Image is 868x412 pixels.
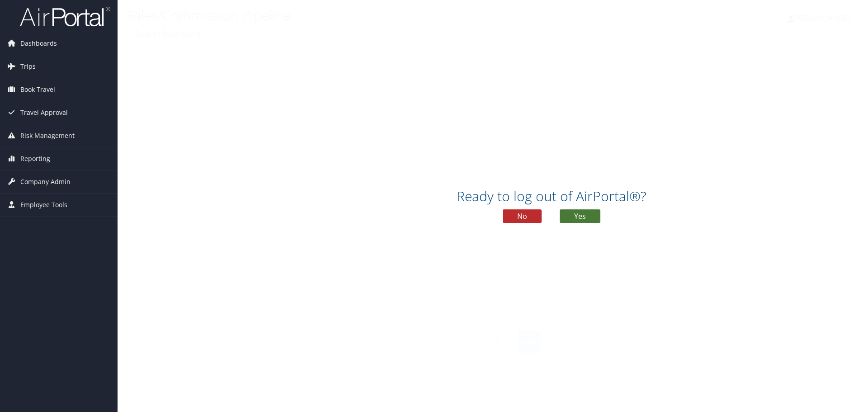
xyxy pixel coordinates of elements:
[20,32,57,55] span: Dashboards
[20,147,50,170] span: Reporting
[20,78,55,101] span: Book Travel
[20,170,71,193] span: Company Admin
[503,209,542,223] button: No
[20,101,68,124] span: Travel Approval
[20,194,67,216] span: Employee Tools
[20,124,75,147] span: Risk Management
[20,55,36,78] span: Trips
[560,209,600,223] button: Yes
[20,6,110,27] img: airportal-logo.png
